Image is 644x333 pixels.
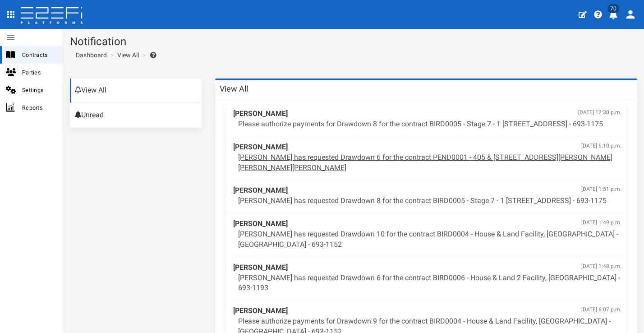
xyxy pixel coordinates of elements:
a: [PERSON_NAME][DATE] 1:48 p.m. [PERSON_NAME] has requested Drawdown 6 for the contract BIRD0006 - ... [226,258,626,302]
span: [PERSON_NAME] [233,185,621,196]
p: [PERSON_NAME] has requested Drawdown 6 for the contract PEND0001 - 405 & [STREET_ADDRESS][PERSON_... [238,153,621,173]
a: Dashboard [72,51,107,60]
span: [DATE] 6:10 p.m. [581,142,621,150]
a: [PERSON_NAME][DATE] 6:10 p.m. [PERSON_NAME] has requested Drawdown 6 for the contract PEND0001 - ... [226,138,626,181]
a: View All [70,79,202,103]
a: [PERSON_NAME][DATE] 12:30 p.m. Please authorize payments for Drawdown 8 for the contract BIRD0005... [226,104,626,138]
span: Settings [22,85,55,95]
span: Dashboard [72,51,107,59]
span: [DATE] 1:48 p.m. [581,263,621,270]
a: [PERSON_NAME][DATE] 1:49 p.m. [PERSON_NAME] has requested Drawdown 10 for the contract BIRD0004 -... [226,214,626,258]
span: [PERSON_NAME] [233,219,621,229]
span: [PERSON_NAME] [233,263,621,273]
span: [DATE] 6:07 p.m. [581,306,621,314]
span: Parties [22,67,55,78]
h1: Notification [70,36,637,47]
span: [PERSON_NAME] [233,142,621,153]
p: [PERSON_NAME] has requested Drawdown 10 for the contract BIRD0004 - House & Land Facility, [GEOGR... [238,229,621,250]
p: Please authorize payments for Drawdown 8 for the contract BIRD0005 - Stage 7 - 1 [STREET_ADDRESS]... [238,119,621,129]
h3: View All [220,85,248,93]
a: Unread [70,103,202,128]
span: [DATE] 1:51 p.m. [581,185,621,193]
span: [PERSON_NAME] [233,109,621,119]
a: [PERSON_NAME][DATE] 1:51 p.m. [PERSON_NAME] has requested Drawdown 8 for the contract BIRD0005 - ... [226,181,626,214]
p: [PERSON_NAME] has requested Drawdown 6 for the contract BIRD0006 - House & Land 2 Facility, [GEOG... [238,273,621,294]
span: [DATE] 12:30 p.m. [578,109,621,116]
span: Contracts [22,50,55,60]
p: [PERSON_NAME] has requested Drawdown 8 for the contract BIRD0005 - Stage 7 - 1 [STREET_ADDRESS] -... [238,196,621,206]
span: [DATE] 1:49 p.m. [581,219,621,227]
span: Reports [22,102,55,113]
a: View All [117,51,139,60]
span: [PERSON_NAME] [233,306,621,316]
